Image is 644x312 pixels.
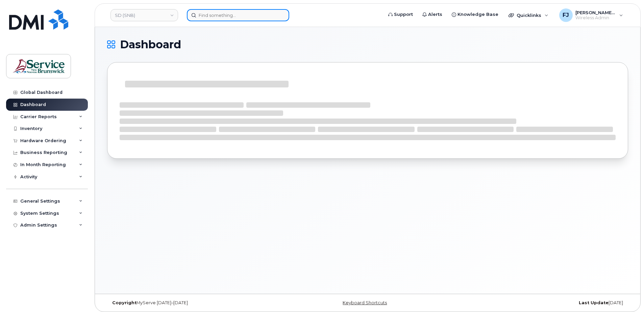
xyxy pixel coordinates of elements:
span: Dashboard [120,40,181,50]
strong: Copyright [112,300,137,305]
div: [DATE] [454,300,628,306]
a: Keyboard Shortcuts [343,300,387,305]
strong: Last Update [579,300,609,305]
div: MyServe [DATE]–[DATE] [107,300,281,306]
